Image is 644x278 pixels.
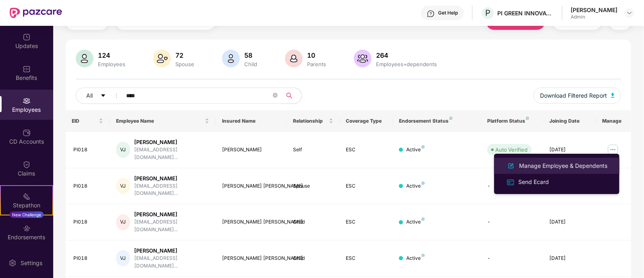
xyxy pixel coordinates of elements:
[543,110,596,132] th: Joining Date
[285,50,303,67] img: svg+xml;base64,PHN2ZyB4bWxucz0iaHR0cDovL3d3dy53My5vcmcvMjAwMC9zdmciIHhtbG5zOnhsaW5rPSJodHRwOi8vd3...
[222,255,280,262] div: [PERSON_NAME] [PERSON_NAME]
[97,51,127,59] div: 124
[74,255,104,262] div: PI018
[293,255,333,262] div: Child
[134,175,210,182] div: [PERSON_NAME]
[66,110,110,132] th: EID
[116,118,203,124] span: Employee Name
[346,146,386,154] div: ESC
[72,118,98,124] span: EID
[611,93,615,98] img: svg+xml;base64,PHN2ZyB4bWxucz0iaHR0cDovL3d3dy53My5vcmcvMjAwMC9zdmciIHhtbG5zOnhsaW5rPSJodHRwOi8vd3...
[497,9,554,17] div: PI GREEN INNOVATIONS PRIVATE LIMITED
[340,110,393,132] th: Coverage Type
[481,204,543,240] td: -
[273,93,278,98] span: close-circle
[222,50,240,67] img: svg+xml;base64,PHN2ZyB4bWxucz0iaHR0cDovL3d3dy53My5vcmcvMjAwMC9zdmciIHhtbG5zOnhsaW5rPSJodHRwOi8vd3...
[87,91,93,100] span: All
[23,129,31,137] img: svg+xml;base64,PHN2ZyBpZD0iQ0RfQWNjb3VudHMiIGRhdGEtbmFtZT0iQ0QgQWNjb3VudHMiIHhtbG5zPSJodHRwOi8vd3...
[406,182,425,190] div: Active
[23,97,31,105] img: svg+xml;base64,PHN2ZyBpZD0iRW1wbG95ZWVzIiB4bWxucz0iaHR0cDovL3d3dy53My5vcmcvMjAwMC9zdmciIHdpZHRoPS...
[134,247,210,255] div: [PERSON_NAME]
[306,51,328,59] div: 10
[23,192,31,201] img: svg+xml;base64,PHN2ZyB4bWxucz0iaHR0cDovL3d3dy53My5vcmcvMjAwMC9zdmciIHdpZHRoPSIyMSIgaGVpZ2h0PSIyMC...
[571,6,617,14] div: [PERSON_NAME]
[571,14,617,20] div: Admin
[76,50,93,67] img: svg+xml;base64,PHN2ZyB4bWxucz0iaHR0cDovL3d3dy53My5vcmcvMjAwMC9zdmciIHhtbG5zOnhsaW5rPSJodHRwOi8vd3...
[427,10,435,18] img: svg+xml;base64,PHN2ZyBpZD0iSGVscC0zMngzMiIgeG1sbnM9Imh0dHA6Ly93d3cudzMub3JnLzIwMDAvc3ZnIiB3aWR0aD...
[517,161,609,170] div: Manage Employee & Dependents
[74,146,104,154] div: PI018
[422,254,425,257] img: svg+xml;base64,PHN2ZyB4bWxucz0iaHR0cDovL3d3dy53My5vcmcvMjAwMC9zdmciIHdpZHRoPSI4IiBoZWlnaHQ9IjgiIH...
[422,145,425,148] img: svg+xml;base64,PHN2ZyB4bWxucz0iaHR0cDovL3d3dy53My5vcmcvMjAwMC9zdmciIHdpZHRoPSI4IiBoZWlnaHQ9IjgiIH...
[375,61,439,67] div: Employees+dependents
[293,218,333,226] div: Child
[10,8,62,18] img: New Pazcare Logo
[485,8,490,18] span: P
[293,146,333,154] div: Self
[110,110,216,132] th: Employee Name
[487,118,536,124] div: Platform Status
[406,255,425,262] div: Active
[100,93,106,99] span: caret-down
[481,168,543,205] td: -
[97,61,127,67] div: Employees
[134,218,210,234] div: [EMAIL_ADDRESS][DOMAIN_NAME]...
[222,146,280,154] div: [PERSON_NAME]
[293,182,333,190] div: Spouse
[534,88,621,104] button: Download Filtered Report
[449,117,453,120] img: svg+xml;base64,PHN2ZyB4bWxucz0iaHR0cDovL3d3dy53My5vcmcvMjAwMC9zdmciIHdpZHRoPSI4IiBoZWlnaHQ9IjgiIH...
[399,118,474,124] div: Endorsement Status
[134,146,210,161] div: [EMAIL_ADDRESS][DOMAIN_NAME]...
[8,259,17,267] img: svg+xml;base64,PHN2ZyBpZD0iU2V0dGluZy0yMHgyMCIgeG1sbnM9Imh0dHA6Ly93d3cudzMub3JnLzIwMDAvc3ZnIiB3aW...
[626,10,633,16] img: svg+xml;base64,PHN2ZyBpZD0iRHJvcGRvd24tMzJ4MzIiIHhtbG5zPSJodHRwOi8vd3d3LnczLm9yZy8yMDAwL3N2ZyIgd2...
[282,92,297,99] span: search
[174,61,196,67] div: Spouse
[23,33,31,41] img: svg+xml;base64,PHN2ZyBpZD0iVXBkYXRlZCIgeG1sbnM9Imh0dHA6Ly93d3cudzMub3JnLzIwMDAvc3ZnIiB3aWR0aD0iMj...
[76,88,125,104] button: Allcaret-down
[116,142,130,158] div: VJ
[293,118,327,124] span: Relationship
[481,240,543,277] td: -
[116,214,130,230] div: VJ
[354,50,372,67] img: svg+xml;base64,PHN2ZyB4bWxucz0iaHR0cDovL3d3dy53My5vcmcvMjAwMC9zdmciIHhtbG5zOnhsaW5rPSJodHRwOi8vd3...
[422,217,425,221] img: svg+xml;base64,PHN2ZyB4bWxucz0iaHR0cDovL3d3dy53My5vcmcvMjAwMC9zdmciIHdpZHRoPSI4IiBoZWlnaHQ9IjgiIH...
[216,110,286,132] th: Insured Name
[406,218,425,226] div: Active
[10,211,44,218] div: New Challenge
[134,138,210,146] div: [PERSON_NAME]
[222,182,280,190] div: [PERSON_NAME] [PERSON_NAME]
[134,182,210,198] div: [EMAIL_ADDRESS][DOMAIN_NAME]...
[506,161,516,171] img: svg+xml;base64,PHN2ZyB4bWxucz0iaHR0cDovL3d3dy53My5vcmcvMjAwMC9zdmciIHhtbG5zOnhsaW5rPSJodHRwOi8vd3...
[346,218,386,226] div: ESC
[174,51,196,59] div: 72
[18,259,45,267] div: Settings
[596,110,632,132] th: Manage
[438,10,458,16] div: Get Help
[549,255,590,262] div: [DATE]
[306,61,328,67] div: Parents
[243,51,259,59] div: 58
[116,250,130,266] div: VJ
[222,218,280,226] div: [PERSON_NAME] [PERSON_NAME]
[243,61,259,67] div: Child
[375,51,439,59] div: 264
[406,146,425,154] div: Active
[23,161,31,169] img: svg+xml;base64,PHN2ZyBpZD0iQ2xhaW0iIHhtbG5zPSJodHRwOi8vd3d3LnczLm9yZy8yMDAwL3N2ZyIgd2lkdGg9IjIwIi...
[549,146,590,154] div: [DATE]
[607,143,619,156] img: manageButton
[23,65,31,73] img: svg+xml;base64,PHN2ZyBpZD0iQmVuZWZpdHMiIHhtbG5zPSJodHRwOi8vd3d3LnczLm9yZy8yMDAwL3N2ZyIgd2lkdGg9Ij...
[506,178,515,187] img: svg+xml;base64,PHN2ZyB4bWxucz0iaHR0cDovL3d3dy53My5vcmcvMjAwMC9zdmciIHdpZHRoPSIxNiIgaGVpZ2h0PSIxNi...
[517,178,551,186] div: Send Ecard
[134,211,210,218] div: [PERSON_NAME]
[74,182,104,190] div: PI018
[153,50,171,67] img: svg+xml;base64,PHN2ZyB4bWxucz0iaHR0cDovL3d3dy53My5vcmcvMjAwMC9zdmciIHhtbG5zOnhsaW5rPSJodHRwOi8vd3...
[23,224,31,232] img: svg+xml;base64,PHN2ZyBpZD0iRW5kb3JzZW1lbnRzIiB4bWxucz0iaHR0cDovL3d3dy53My5vcmcvMjAwMC9zdmciIHdpZH...
[273,92,278,100] span: close-circle
[526,117,529,120] img: svg+xml;base64,PHN2ZyB4bWxucz0iaHR0cDovL3d3dy53My5vcmcvMjAwMC9zdmciIHdpZHRoPSI4IiBoZWlnaHQ9IjgiIH...
[287,110,340,132] th: Relationship
[282,88,302,104] button: search
[346,182,386,190] div: ESC
[74,218,104,226] div: PI018
[134,255,210,270] div: [EMAIL_ADDRESS][DOMAIN_NAME]...
[540,91,607,100] span: Download Filtered Report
